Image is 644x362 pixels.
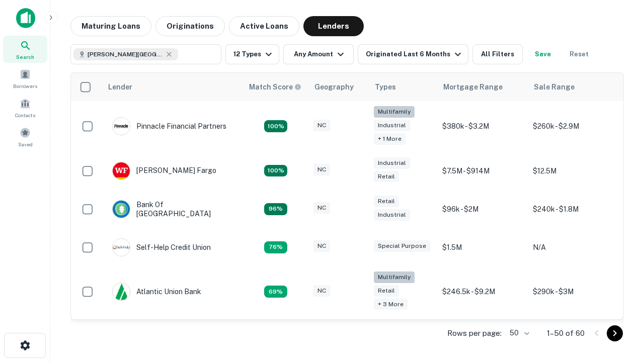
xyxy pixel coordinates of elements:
td: $380k - $3.2M [437,101,528,152]
div: NC [313,202,330,214]
button: Save your search to get updates of matches that match your search criteria. [527,44,559,64]
div: Matching Properties: 10, hasApolloMatch: undefined [264,286,287,298]
td: N/A [528,228,618,266]
div: Special Purpose [374,240,430,252]
img: capitalize-icon.png [16,8,35,28]
td: $260k - $2.9M [528,101,618,152]
button: All Filters [472,44,523,64]
td: $290k - $3M [528,266,618,317]
th: Capitalize uses an advanced AI algorithm to match your search with the best lender. The match sco... [243,73,308,101]
a: Contacts [3,94,47,121]
span: Contacts [15,111,35,119]
div: Originated Last 6 Months [366,48,464,60]
div: Retail [374,285,399,297]
div: NC [313,285,330,297]
img: picture [113,118,130,135]
span: Borrowers [13,82,37,90]
div: Pinnacle Financial Partners [112,117,226,135]
div: Lender [108,81,132,93]
button: Maturing Loans [70,16,151,36]
div: Matching Properties: 15, hasApolloMatch: undefined [264,165,287,177]
iframe: Chat Widget [594,249,644,298]
span: Search [16,53,34,61]
td: $7.5M - $914M [437,152,528,190]
button: Reset [563,44,595,64]
button: Originations [155,16,225,36]
div: Bank Of [GEOGRAPHIC_DATA] [112,200,233,218]
td: $246.5k - $9.2M [437,266,528,317]
a: Saved [3,123,47,150]
button: Lenders [303,16,364,36]
div: Multifamily [374,271,415,283]
div: Industrial [374,157,410,169]
div: NC [313,164,330,175]
div: Matching Properties: 11, hasApolloMatch: undefined [264,241,287,253]
div: Capitalize uses an advanced AI algorithm to match your search with the best lender. The match sco... [249,81,301,93]
div: Atlantic Union Bank [112,283,201,301]
td: $240k - $1.8M [528,190,618,228]
img: picture [113,239,130,256]
button: Any Amount [283,44,354,64]
div: Sale Range [534,81,575,93]
div: Matching Properties: 14, hasApolloMatch: undefined [264,203,287,215]
div: NC [313,240,330,252]
p: Rows per page: [447,327,502,339]
td: $1.5M [437,228,528,266]
div: Geography [314,81,354,93]
th: Lender [102,73,243,101]
th: Sale Range [528,73,618,101]
h6: Match Score [249,81,299,93]
img: picture [113,162,130,179]
a: Borrowers [3,65,47,92]
div: + 1 more [374,133,406,145]
img: picture [113,283,130,300]
td: $12.5M [528,152,618,190]
th: Mortgage Range [437,73,528,101]
div: 50 [506,326,531,340]
div: Self-help Credit Union [112,238,211,256]
div: Retail [374,171,399,183]
p: 1–50 of 60 [547,327,585,339]
th: Types [369,73,437,101]
div: Retail [374,196,399,207]
div: Industrial [374,209,410,221]
div: + 3 more [374,299,408,310]
img: picture [113,201,130,218]
div: Mortgage Range [443,81,503,93]
div: Matching Properties: 26, hasApolloMatch: undefined [264,120,287,132]
button: 12 Types [225,44,279,64]
div: Multifamily [374,106,415,118]
button: Active Loans [229,16,299,36]
span: [PERSON_NAME][GEOGRAPHIC_DATA], [GEOGRAPHIC_DATA] [88,50,163,59]
div: NC [313,120,330,131]
button: Originated Last 6 Months [358,44,468,64]
th: Geography [308,73,369,101]
span: Saved [18,140,33,148]
button: Go to next page [607,325,623,341]
div: Types [375,81,396,93]
div: [PERSON_NAME] Fargo [112,162,216,180]
div: Industrial [374,120,410,131]
a: Search [3,36,47,63]
td: $96k - $2M [437,190,528,228]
